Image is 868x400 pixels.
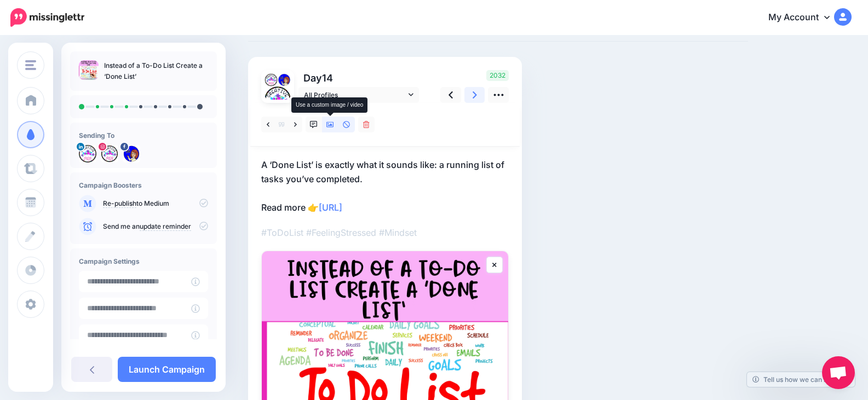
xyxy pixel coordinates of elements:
img: menu.png [25,60,36,70]
img: 1648328251799-75016.png [265,86,291,113]
h4: Campaign Settings [79,257,208,265]
span: All Profiles [304,89,406,101]
p: A ‘Done List’ is exactly what it sounds like: a running list of tasks you’ve completed. Read more 👉 [261,158,509,215]
a: My Account [757,4,852,31]
h4: Sending To [79,131,208,140]
img: 271399060_512266736676214_6932740084696221592_n-bsa113597.jpg [265,73,278,86]
a: update reminder [140,222,191,231]
img: 168342374_104798005050928_8151891079946304445_n-bsa116951.png [123,145,140,163]
span: 14 [322,72,333,84]
div: Open chat [822,356,855,389]
a: Tell us how we can improve [747,372,855,387]
p: Day [298,70,421,86]
img: 271399060_512266736676214_6932740084696221592_n-bsa113597.jpg [101,145,118,163]
h4: Campaign Boosters [79,181,208,189]
img: 168342374_104798005050928_8151891079946304445_n-bsa116951.png [278,73,291,86]
img: 3b7f90722628eecddde01e3f1ad50304_thumb.jpg [79,60,99,80]
p: Instead of a To-Do List Create a ‘Done List’ [104,60,208,82]
a: All Profiles [298,87,419,103]
span: 2032 [486,70,509,81]
p: #ToDoList #FeelingStressed #Mindset [261,225,509,240]
img: 1648328251799-75016.png [79,145,96,163]
p: to Medium [103,199,208,208]
a: [URL] [319,202,342,213]
img: Missinglettr [10,8,84,27]
p: Send me an [103,222,208,231]
a: Re-publish [103,199,136,208]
